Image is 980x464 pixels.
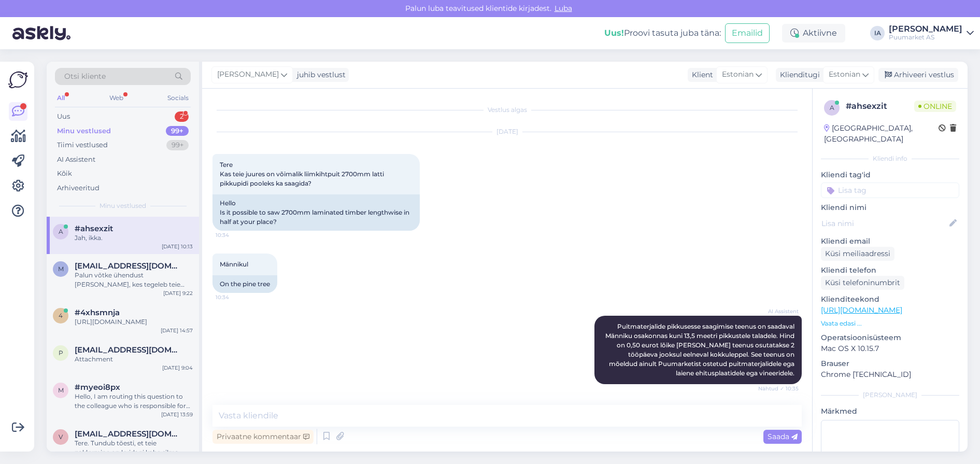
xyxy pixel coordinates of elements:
input: Lisa nimi [821,218,947,229]
span: Tere Kas teie juures on võimalik liimkihtpuit 2700mm latti pikkupidi pooleks ka saagida? [220,161,386,187]
span: m [58,265,64,273]
span: #ahsexzit [75,224,113,233]
div: [DATE] 13:59 [161,411,193,418]
div: Hello, I am routing this question to the colleague who is responsible for this topic. The reply m... [75,392,193,411]
div: 99+ [166,140,189,150]
span: #myeoi8px [75,383,120,392]
span: Otsi kliente [64,71,106,82]
div: Minu vestlused [57,126,111,136]
a: [PERSON_NAME]Puumarket AS [889,25,974,41]
div: 99+ [166,126,189,136]
div: Arhiveeritud [57,183,100,193]
div: 2 [175,111,189,122]
span: Nähtud ✓ 10:35 [758,385,799,392]
div: Klienditugi [776,69,820,80]
span: mati.tiiter77@gmail.com [75,261,182,271]
span: m [58,386,64,394]
div: Palun võtke ühendust [PERSON_NAME], kes tegeleb teie tellimusega. [PHONE_NUMBER] [EMAIL_ADDRESS][... [75,271,193,289]
span: 10:34 [216,293,254,301]
p: Kliendi nimi [821,202,959,213]
div: Puumarket AS [889,33,962,41]
span: p [59,349,63,357]
div: Küsi telefoninumbrit [821,276,904,290]
span: Estonian [722,69,754,80]
a: [URL][DOMAIN_NAME] [821,305,902,315]
div: [DATE] 10:13 [162,243,193,250]
div: [DATE] 9:04 [162,364,193,372]
div: On the pine tree [212,275,277,293]
img: Askly Logo [8,70,28,90]
div: Privaatne kommentaar [212,430,314,444]
p: Märkmed [821,406,959,417]
p: Kliendi email [821,236,959,247]
div: [PERSON_NAME] [821,390,959,400]
div: Uus [57,111,70,122]
div: Hello Is it possible to saw 2700mm laminated timber lengthwise in half at your place? [212,194,420,231]
p: Vaata edasi ... [821,319,959,328]
span: Minu vestlused [100,201,146,210]
span: [PERSON_NAME] [217,69,279,80]
div: Tiimi vestlused [57,140,108,150]
div: Proovi tasuta juba täna: [604,27,721,39]
p: Mac OS X 10.15.7 [821,343,959,354]
span: Estonian [829,69,860,80]
div: AI Assistent [57,154,95,165]
span: pot6kunov@gmail.com [75,345,182,355]
p: Kliendi tag'id [821,170,959,180]
p: Klienditeekond [821,294,959,305]
span: Puitmaterjalide pikkusesse saagimise teenus on saadaval Männiku osakonnas kuni 13,5 meetri pikkus... [605,322,796,377]
span: #4xhsmnja [75,308,120,317]
div: Vestlus algas [212,105,802,115]
span: Online [914,101,956,112]
div: Klient [688,69,713,80]
span: AI Assistent [760,307,799,315]
div: [DATE] 9:22 [163,289,193,297]
input: Lisa tag [821,182,959,198]
div: All [55,91,67,105]
div: [PERSON_NAME] [889,25,962,33]
span: Männikul [220,260,248,268]
span: Luba [551,4,575,13]
div: Kliendi info [821,154,959,163]
div: Attachment [75,355,193,364]
p: Kliendi telefon [821,265,959,276]
div: # ahsexzit [846,100,914,113]
div: [URL][DOMAIN_NAME] [75,317,193,327]
div: [DATE] 14:57 [161,327,193,334]
span: a [59,228,63,235]
b: Uus! [604,28,624,38]
div: [GEOGRAPHIC_DATA], [GEOGRAPHIC_DATA] [824,123,939,145]
p: Brauser [821,358,959,369]
div: Jah, ikka. [75,233,193,243]
span: a [830,104,834,111]
span: 10:34 [216,231,254,239]
div: Kõik [57,168,72,179]
div: Socials [165,91,191,105]
div: Arhiveeri vestlus [878,68,958,82]
p: Operatsioonisüsteem [821,332,959,343]
div: IA [870,26,885,40]
div: Web [107,91,125,105]
div: [DATE] [212,127,802,136]
div: Küsi meiliaadressi [821,247,894,261]
span: 4 [59,312,63,319]
button: Emailid [725,23,770,43]
span: Saada [768,432,798,441]
div: Tere. Tundub tõesti, et teie pakkumine on kuidagi kahe silma vahele jäänud. [PERSON_NAME] kohe os... [75,439,193,457]
p: Chrome [TECHNICAL_ID] [821,369,959,380]
div: Aktiivne [782,24,845,43]
div: juhib vestlust [293,69,346,80]
span: viktor63.08@inbox.ru [75,429,182,439]
span: v [59,433,63,441]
